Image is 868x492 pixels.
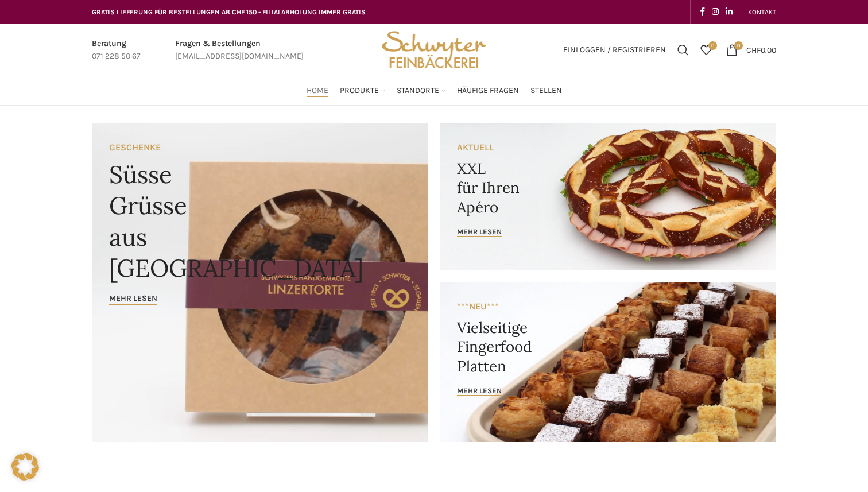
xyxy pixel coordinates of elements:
span: CHF [746,45,761,55]
span: Produkte [340,86,379,96]
a: Linkedin social link [722,4,736,20]
img: Bäckerei Schwyter [378,24,490,76]
span: Home [307,86,328,96]
a: Banner link [92,123,428,442]
a: Einloggen / Registrieren [557,38,672,61]
bdi: 0.00 [746,45,776,55]
span: Standorte [397,86,439,96]
a: Stellen [530,79,562,102]
a: Site logo [378,44,490,54]
a: Infobox link [92,37,141,63]
span: 0 [734,41,743,50]
div: Secondary navigation [742,1,782,24]
span: GRATIS LIEFERUNG FÜR BESTELLUNGEN AB CHF 150 - FILIALABHOLUNG IMMER GRATIS [92,8,366,16]
a: Häufige Fragen [457,79,519,102]
a: Produkte [340,79,385,102]
span: 0 [708,41,717,50]
a: Facebook social link [696,4,708,20]
div: Meine Wunschliste [695,38,718,61]
a: Banner link [440,282,776,442]
a: Standorte [397,79,445,102]
a: Banner link [440,123,776,270]
span: Einloggen / Registrieren [563,46,666,54]
a: Home [307,79,328,102]
a: KONTAKT [748,1,776,24]
a: Instagram social link [708,4,722,20]
a: 0 CHF0.00 [720,38,782,61]
span: Stellen [530,86,562,96]
a: Infobox link [175,37,304,63]
a: 0 [695,38,718,61]
a: Suchen [672,38,695,61]
div: Main navigation [86,79,782,102]
span: Häufige Fragen [457,86,519,96]
span: KONTAKT [748,8,776,16]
